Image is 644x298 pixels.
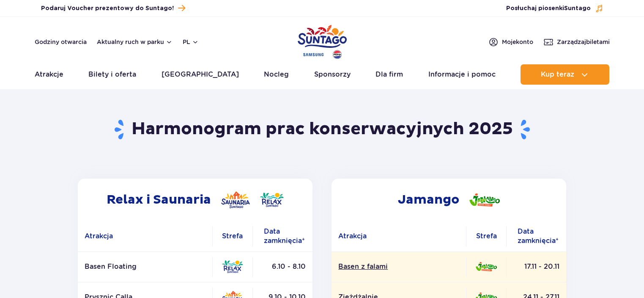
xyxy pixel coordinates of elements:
img: Jamango [476,262,497,271]
th: Atrakcja [78,221,212,251]
img: Relax [222,260,243,273]
span: Moje konto [502,38,533,46]
button: pl [183,38,199,46]
button: Aktualny ruch w parku [97,39,173,45]
a: Informacje i pomoc [428,64,496,85]
a: Mojekonto [488,37,533,47]
a: Dla firm [375,64,403,85]
span: Suntago [564,6,591,11]
span: Posłuchaj piosenki [506,4,591,13]
a: [GEOGRAPHIC_DATA] [162,64,239,85]
a: Park of Poland [298,21,347,60]
th: Data zamknięcia* [507,221,566,251]
th: Strefa [212,221,253,251]
th: Data zamknięcia* [253,221,312,251]
span: Kup teraz [541,71,574,78]
td: 17.11 - 20.11 [507,251,566,282]
button: Posłuchaj piosenkiSuntago [506,4,603,13]
span: Zarządzaj biletami [557,38,610,46]
td: 6.10 - 8.10 [253,251,312,282]
th: Strefa [466,221,507,251]
button: Kup teraz [521,64,609,85]
a: Godziny otwarcia [35,38,87,46]
img: Saunaria [221,191,250,208]
th: Atrakcja [332,221,466,251]
a: Basen z falami [338,262,459,271]
a: Podaruj Voucher prezentowy do Suntago! [41,3,185,14]
h2: Relax i Saunaria [78,179,312,221]
a: Zarządzajbiletami [543,37,610,47]
h1: Harmonogram prac konserwacyjnych 2025 [74,119,570,141]
span: Podaruj Voucher prezentowy do Suntago! [41,4,174,13]
a: Atrakcje [35,64,63,85]
h2: Jamango [332,179,566,221]
a: Nocleg [264,64,289,85]
img: Jamango [469,193,500,207]
p: Basen Floating [85,262,206,271]
img: Relax [260,193,284,207]
a: Sponsorzy [314,64,351,85]
a: Bilety i oferta [88,64,136,85]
